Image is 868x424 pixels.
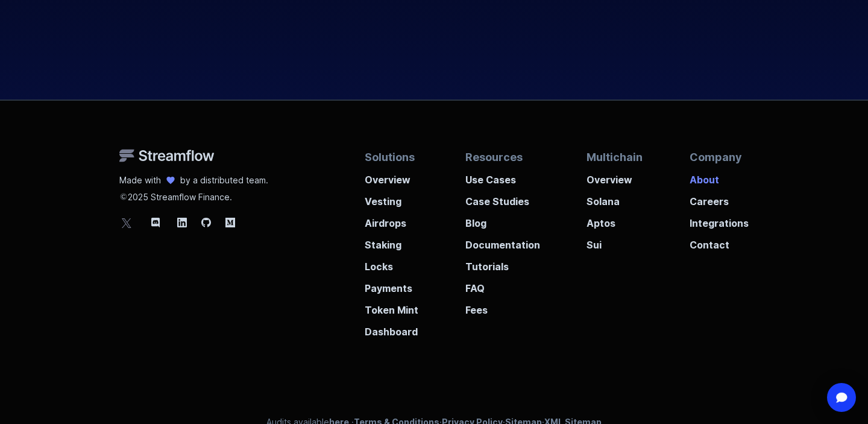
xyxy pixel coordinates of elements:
a: Integrations [690,209,749,230]
p: Resources [465,149,540,165]
a: Airdrops [365,209,418,230]
p: by a distributed team. [180,174,268,186]
p: 2025 Streamflow Finance. [119,186,268,203]
a: Blog [465,209,540,230]
img: Streamflow Logo [119,149,215,162]
p: Company [690,149,749,165]
a: Dashboard [365,317,418,339]
p: Made with [119,174,161,186]
a: Contact [690,230,749,252]
a: Careers [690,187,749,209]
a: Aptos [587,209,643,230]
a: Tutorials [465,252,540,274]
a: Fees [465,296,540,317]
a: Solana [587,187,643,209]
a: Token Mint [365,296,418,317]
a: About [690,165,749,187]
a: FAQ [465,274,540,296]
div: Open Intercom Messenger [827,383,856,412]
p: Solutions [365,149,418,165]
a: Use Cases [465,165,540,187]
a: Documentation [465,230,540,252]
a: Overview [365,165,418,187]
a: Locks [365,252,418,274]
a: Payments [365,274,418,296]
a: Case Studies [465,187,540,209]
a: Vesting [365,187,418,209]
a: Sui [587,230,643,252]
a: Staking [365,230,418,252]
a: Overview [587,165,643,187]
p: Multichain [587,149,643,165]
